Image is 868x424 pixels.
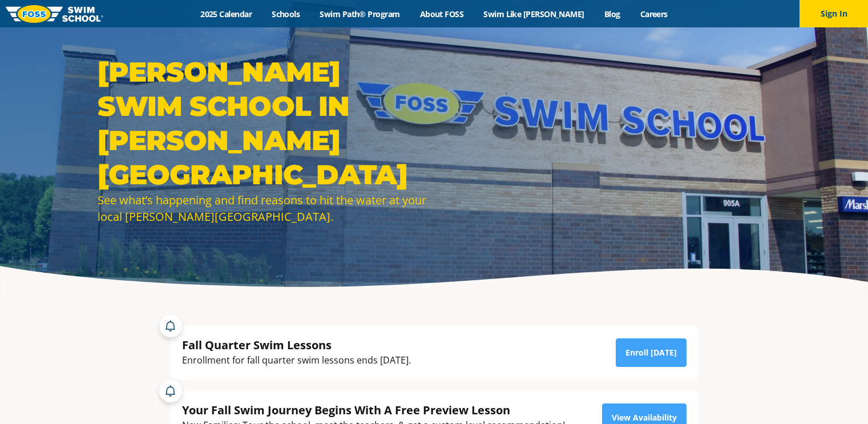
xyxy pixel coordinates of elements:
[616,338,687,367] a: Enroll [DATE]
[191,9,262,19] a: 2025 Calendar
[594,9,630,19] a: Blog
[182,353,411,368] div: Enrollment for fall quarter swim lessons ends [DATE].
[474,9,595,19] a: Swim Like [PERSON_NAME]
[310,9,410,19] a: Swim Path® Program
[98,192,429,225] div: See what’s happening and find reasons to hit the water at your local [PERSON_NAME][GEOGRAPHIC_DATA].
[98,55,429,192] h1: [PERSON_NAME] Swim School in [PERSON_NAME][GEOGRAPHIC_DATA]
[182,337,411,353] div: Fall Quarter Swim Lessons
[410,9,474,19] a: About FOSS
[6,5,103,23] img: FOSS Swim School Logo
[262,9,310,19] a: Schools
[630,9,677,19] a: Careers
[182,402,565,418] div: Your Fall Swim Journey Begins With A Free Preview Lesson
